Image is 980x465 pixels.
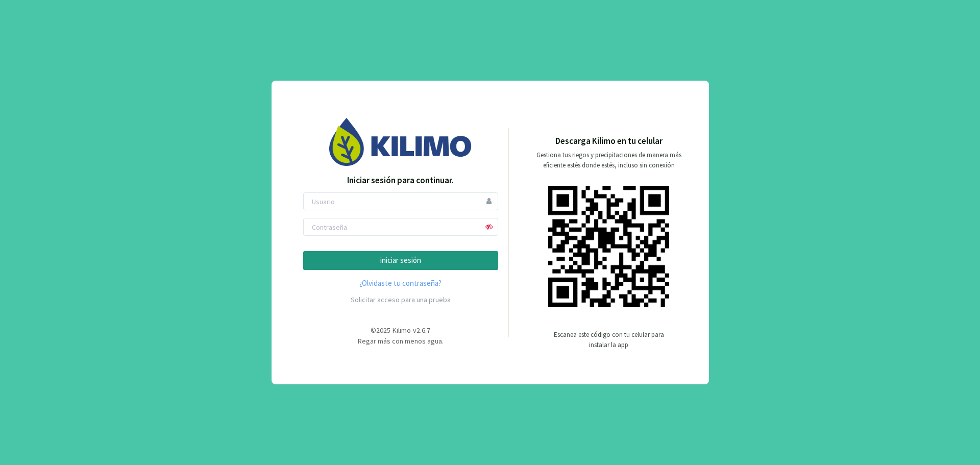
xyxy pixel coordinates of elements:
[555,135,663,148] p: Descarga Kilimo en tu celular
[530,150,688,170] p: Gestiona tus riegos y precipitaciones de manera más eficiente estés donde estés, incluso sin cone...
[393,326,411,335] span: Kilimo
[371,326,376,335] span: ©
[303,218,498,236] input: Contraseña
[376,326,390,335] span: 2025
[358,336,444,346] span: Regar más con menos agua.
[413,326,430,335] span: v2.6.7
[303,251,498,270] button: iniciar sesión
[411,326,413,335] span: -
[312,255,489,266] p: iniciar sesión
[303,192,498,210] input: Usuario
[548,186,669,307] img: qr code
[329,118,472,165] img: Image
[303,278,498,289] a: ¿Olvidaste tu contraseña?
[351,295,451,304] a: Solicitar acceso para una prueba
[303,174,498,187] p: Iniciar sesión para continuar.
[553,330,665,350] p: Escanea este código con tu celular para instalar la app
[390,326,393,335] span: -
